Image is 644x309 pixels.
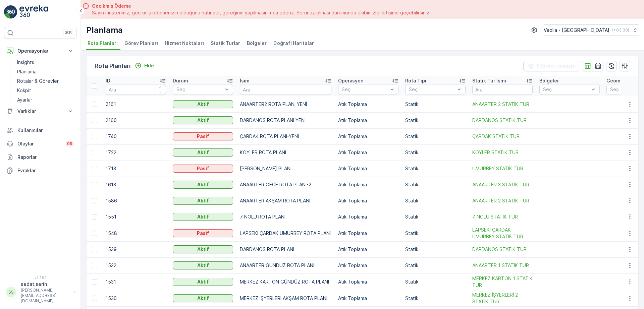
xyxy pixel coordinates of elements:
p: Olaylar [17,140,62,147]
td: 1531 [102,273,169,290]
td: Statik [402,193,469,209]
td: DARDANOS ROTA PLANI [236,241,335,257]
td: Atık Toplama [335,225,402,241]
a: Planlama [14,67,76,76]
td: Atık Toplama [335,273,402,290]
p: Pasif [197,165,209,172]
td: Atık Toplama [335,193,402,209]
span: Gecikmiş Ödeme [92,3,431,9]
span: Görev Planları [124,40,158,47]
p: Filtreleri temizle [537,63,575,69]
img: logo [4,5,17,19]
span: DARDANOS STATİK TUR [472,117,533,124]
div: Toggle Row Selected [92,198,97,203]
div: Toggle Row Selected [92,182,97,187]
p: Aktif [197,213,209,220]
p: Geomap [606,77,626,84]
p: Varlıklar [17,108,63,115]
a: Evraklar [4,164,76,177]
p: Insights [17,59,34,66]
td: Atık Toplama [335,209,402,225]
p: Pasif [197,230,209,237]
p: Seç [342,86,388,93]
p: Evraklar [17,167,74,174]
span: ANAARTER 3 STATİK TUR [472,181,533,188]
div: Toggle Row Selected [92,263,97,268]
button: Filtreleri temizle [523,61,579,71]
p: Statik Tur İsmi [472,77,506,84]
p: Rota Planları [95,61,131,71]
td: Atık Toplama [335,257,402,273]
div: Toggle Row Selected [92,150,97,155]
td: Atık Toplama [335,128,402,144]
td: ANAARTER GECE ROTA PLANI-2 [236,177,335,193]
td: LAPSEKİ ÇARDAK UMURBEY ROTA PLANI [236,225,335,241]
p: Aktif [197,181,209,188]
td: DARDANOS ROTA PLANI YENİ [236,112,335,128]
td: 1586 [102,193,169,209]
p: Aktif [197,262,209,269]
a: Raporlar [4,150,76,164]
p: Kokpit [17,87,31,94]
td: 2160 [102,112,169,128]
td: Statik [402,241,469,257]
td: 2161 [102,96,169,112]
button: Aktif [173,261,233,269]
p: Seç [176,86,223,93]
p: Rotalar & Görevler [17,78,59,84]
a: Olaylar99 [4,137,76,150]
td: 1713 [102,161,169,177]
a: DARDANOS STATİK TUR [472,246,533,253]
p: Ayarlar [17,97,32,103]
td: MERKEZ İŞYERLERİ AKŞAM ROTA PLANI [236,290,335,306]
a: Ayarlar [14,95,76,105]
button: Aktif [173,181,233,189]
td: Statik [402,177,469,193]
td: 1722 [102,144,169,161]
button: Pasif [173,165,233,173]
div: Toggle Row Selected [92,231,97,236]
td: 1548 [102,225,169,241]
button: Operasyonlar [4,44,76,58]
td: Atık Toplama [335,96,402,112]
div: Toggle Row Selected [92,214,97,220]
p: ID [106,77,110,84]
a: Insights [14,58,76,67]
td: 1539 [102,241,169,257]
a: Kullanıcılar [4,124,76,137]
p: Planlama [17,68,37,75]
p: Operasyon [338,77,363,84]
span: Rota Planları [88,40,118,47]
p: Aktif [197,246,209,253]
p: sedat.serin [21,281,70,288]
button: Pasif [173,132,233,140]
td: 1551 [102,209,169,225]
td: Atık Toplama [335,161,402,177]
td: 1740 [102,128,169,144]
div: Toggle Row Selected [92,247,97,252]
span: Coğrafi Haritalar [273,40,314,47]
span: MERKEZ KARTON 1 STATİK TUR [472,275,533,289]
img: logo_light-DOdMpM7g.png [19,5,48,19]
td: Statik [402,112,469,128]
a: Kokpit [14,86,76,95]
span: Bölgeler [247,40,267,47]
td: ANAARTER GÜNDÜZ ROTA PLANI [236,257,335,273]
div: Toggle Row Selected [92,166,97,171]
button: Aktif [173,197,233,205]
p: İsim [240,77,250,84]
td: ÇARDAK ROTA PLANI-YENİ [236,128,335,144]
a: MERKEZ İŞYERLERİ 2 STATİK TUR [472,292,533,305]
a: KÖYLER STATİK TUR [472,149,533,156]
span: Hizmet Noktaları [165,40,204,47]
p: Aktif [197,197,209,204]
a: UMURBEY STATİK TUR [472,165,533,172]
p: Veolia - [GEOGRAPHIC_DATA] [544,27,609,34]
p: ( +03:00 ) [612,27,629,33]
input: Ara [472,84,533,95]
td: 1530 [102,290,169,306]
p: Bölgeler [539,77,559,84]
p: ⌘B [65,30,72,36]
